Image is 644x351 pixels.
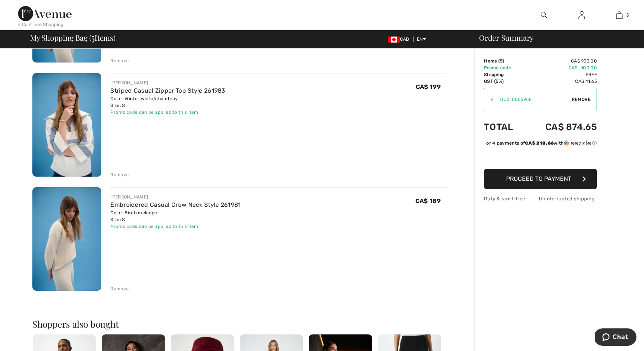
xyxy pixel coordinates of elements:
[110,285,129,292] div: Remove
[18,6,72,21] img: 1ère Avenue
[110,201,241,208] a: Embroidered Casual Crew Neck Style 261981
[616,11,623,20] img: My Bag
[484,140,597,149] div: or 4 payments ofCA$ 218.66withSezzle Click to learn more about Sezzle
[32,319,447,328] h2: Shoppers also bought
[30,34,116,41] span: My Shopping Bag ( Items)
[388,37,400,43] img: Canadian Dollar
[110,79,225,86] div: [PERSON_NAME]
[110,209,241,223] div: Color: Birch melange Size: S
[486,140,597,147] div: or 4 payments of with
[470,34,639,41] div: Order Summary
[417,37,426,42] span: EN
[506,175,571,182] span: Proceed to Payment
[110,95,225,109] div: Color: Winter white/chambray Size: S
[484,169,597,189] button: Proceed to Payment
[110,194,241,200] div: [PERSON_NAME]
[484,114,525,140] td: Total
[416,83,441,90] span: CA$ 199
[415,197,441,204] span: CA$ 189
[484,96,494,103] div: ✔
[500,58,502,64] span: 5
[92,32,95,42] span: 5
[601,11,638,20] a: 5
[110,57,129,64] div: Remove
[626,12,629,18] span: 5
[484,64,525,71] td: Promo code
[18,21,64,28] div: < Continue Shopping
[578,11,585,20] img: My Info
[525,114,597,140] td: CA$ 874.65
[110,223,241,230] div: Promo code can be applied to this item
[484,195,597,202] div: Duty & tariff-free | Uninterrupted shipping
[525,71,597,78] td: Free
[595,328,636,347] iframe: Opens a widget where you can chat to one of our agents
[494,88,572,111] input: Promo code
[564,140,591,147] img: Sezzle
[32,73,101,177] img: Striped Casual Zipper Top Style 261983
[32,187,101,291] img: Embroidered Casual Crew Neck Style 261981
[525,140,554,146] span: CA$ 218.66
[525,58,597,64] td: CA$ 933.00
[541,11,547,20] img: search the website
[484,71,525,78] td: Shipping
[484,58,525,64] td: Items ( )
[110,87,225,94] a: Striped Casual Zipper Top Style 261983
[388,37,412,42] span: CAD
[572,11,591,20] a: Sign In
[525,78,597,85] td: CA$ 41.65
[484,149,597,166] iframe: PayPal-paypal
[484,78,525,85] td: GST (5%)
[572,96,591,103] span: Remove
[110,109,225,116] div: Promo code can be applied to this item
[110,171,129,178] div: Remove
[525,64,597,71] td: CA$ -100.00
